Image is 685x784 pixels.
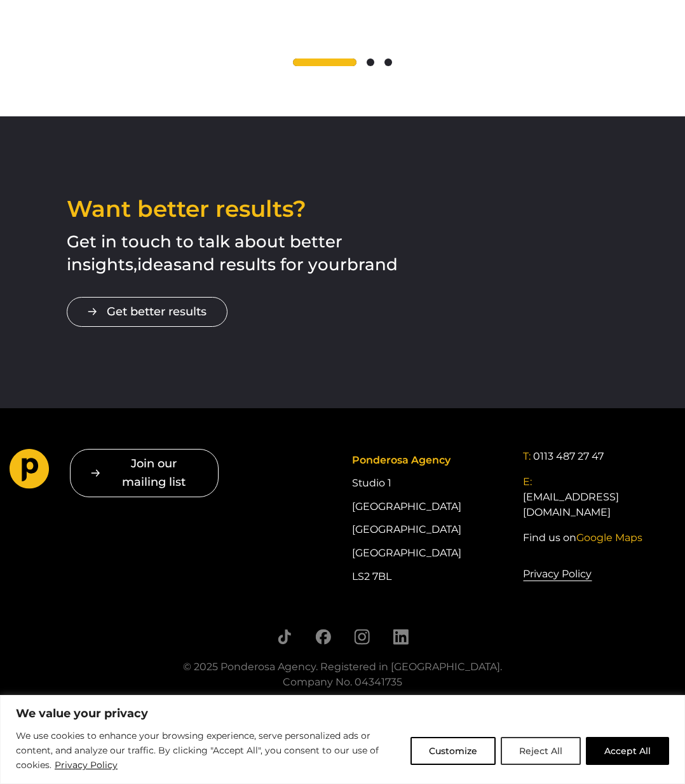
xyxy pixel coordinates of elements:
span: Google Maps [576,532,642,544]
a: Follow us on Instagram [354,629,370,645]
a: Privacy Policy [523,566,592,582]
a: 0113 487 27 47 [533,449,604,464]
span: brand [347,254,398,275]
p: We value your privacy [16,706,669,721]
div: Studio 1 [GEOGRAPHIC_DATA] [GEOGRAPHIC_DATA] [GEOGRAPHIC_DATA] LS2 7BL [352,449,505,588]
button: Accept All [586,737,669,765]
span: and results for your [182,254,347,275]
button: Reject All [501,737,581,765]
a: [EMAIL_ADDRESS][DOMAIN_NAME] [523,490,675,520]
span: Ponderosa Agency [352,454,451,466]
button: Join our mailing list [70,449,219,498]
span: E: [523,476,532,488]
a: Privacy Policy [54,757,118,773]
span: Get in touch to talk about better insights, [67,231,342,275]
a: Follow us on Facebook [315,629,331,645]
h2: Want better results? [67,198,447,221]
a: Go to homepage [10,449,50,493]
a: Find us onGoogle Maps [523,530,642,546]
a: Follow us on LinkedIn [393,629,409,645]
a: Follow us on TikTok [276,629,292,645]
a: Get better results [67,297,227,327]
p: We use cookies to enhance your browsing experience, serve personalized ads or content, and analyz... [16,729,401,773]
div: © 2025 Ponderosa Agency. Registered in [GEOGRAPHIC_DATA]. Company No. 04341735 [181,659,505,690]
span: s [173,254,182,275]
span: idea [137,254,173,275]
button: Customize [410,737,496,765]
span: T: [523,450,531,462]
